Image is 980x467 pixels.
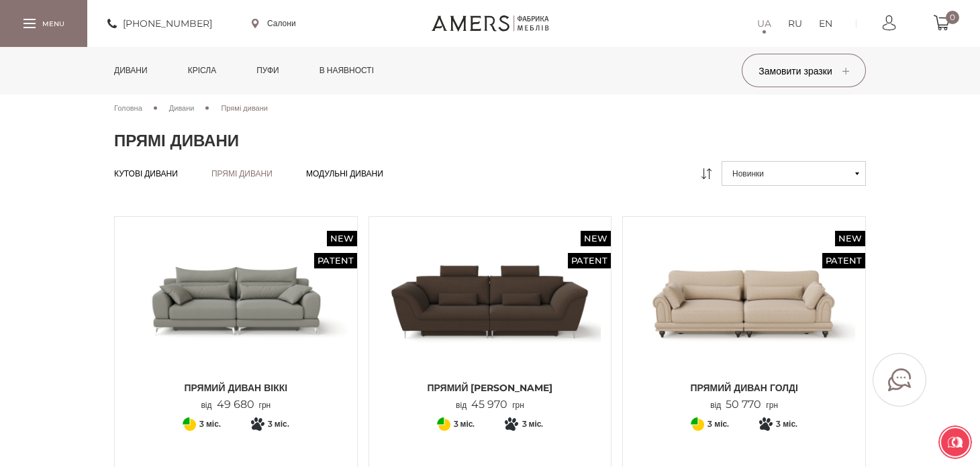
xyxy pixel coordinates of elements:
a: Модульні дивани [306,168,383,179]
span: Patent [822,253,865,268]
a: в наявності [309,47,384,94]
p: від грн [710,399,778,411]
a: Салони [252,17,296,30]
a: Дивани [169,102,195,114]
p: від грн [201,399,271,411]
a: Пуфи [246,47,289,94]
a: EN [819,15,832,32]
a: Крісла [178,47,226,94]
span: 0 [946,11,959,24]
span: New [835,231,865,246]
span: New [327,231,357,246]
a: Дивани [104,47,158,94]
span: Прямий [PERSON_NAME] [379,381,601,395]
a: Кутові дивани [114,168,178,179]
button: Замовити зразки [742,54,866,87]
span: 3 міс. [268,416,289,432]
span: 3 міс. [522,416,543,432]
button: Новинки [722,161,866,186]
p: від грн [456,399,524,411]
span: Patent [568,253,611,268]
h1: Прямі дивани [114,131,866,151]
span: 3 міс. [707,416,729,432]
span: Замовити зразки [758,65,848,77]
a: RU [788,15,802,32]
span: 3 міс. [454,416,475,432]
span: 49 680 [212,398,259,411]
a: New Patent Прямий диван ВІККІ Прямий диван ВІККІ Прямий диван ВІККІ від49 680грн [125,227,347,411]
a: New Patent Прямий диван ГОЛДІ Прямий диван ГОЛДІ Прямий диван ГОЛДІ від50 770грн [633,227,855,411]
span: 3 міс. [776,416,797,432]
span: Головна [114,103,142,113]
a: [PHONE_NUMBER] [107,15,212,32]
a: New Patent Прямий Диван Грейсі Прямий Диван Грейсі Прямий [PERSON_NAME] від45 970грн [379,227,601,411]
span: Дивани [169,103,195,113]
a: UA [757,15,771,32]
span: Patent [314,253,357,268]
span: 50 770 [721,398,766,411]
a: Головна [114,102,142,114]
span: 45 970 [467,398,512,411]
span: Прямий диван ВІККІ [125,381,347,395]
span: 3 міс. [199,416,221,432]
span: Прямий диван ГОЛДІ [633,381,855,395]
span: New [581,231,611,246]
